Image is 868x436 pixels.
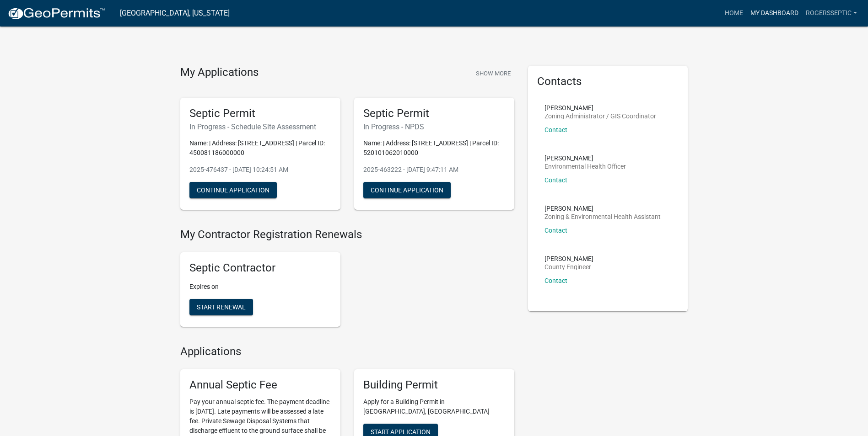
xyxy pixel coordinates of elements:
h5: Septic Permit [363,107,505,120]
h6: In Progress - NPDS [363,122,505,131]
h5: Septic Permit [189,107,331,120]
p: Name: | Address: [STREET_ADDRESS] | Parcel ID: 450081186000000 [189,138,331,158]
a: rogersseptic [802,5,861,22]
p: [PERSON_NAME] [545,255,593,262]
button: Continue Application [189,182,277,198]
h4: My Applications [180,66,259,80]
a: Contact [545,227,567,234]
p: Environmental Health Officer [545,163,626,170]
h5: Septic Contractor [189,261,331,275]
p: Apply for a Building Permit in [GEOGRAPHIC_DATA], [GEOGRAPHIC_DATA] [363,397,505,416]
p: 2025-463222 - [DATE] 9:47:11 AM [363,165,505,175]
p: Zoning Administrator / GIS Coordinator [545,113,656,119]
a: Home [721,5,747,22]
p: Expires on [189,282,331,292]
p: [PERSON_NAME] [545,205,661,212]
p: Name: | Address: [STREET_ADDRESS] | Parcel ID: 520101062010000 [363,138,505,158]
a: Contact [545,277,567,284]
button: Start Renewal [189,299,253,315]
span: Start Application [371,428,431,435]
button: Continue Application [363,182,451,198]
a: Contact [545,126,567,133]
p: County Engineer [545,264,593,270]
h4: Applications [180,345,514,358]
a: My Dashboard [747,5,802,22]
h6: In Progress - Schedule Site Assessment [189,122,331,131]
wm-registration-list-section: My Contractor Registration Renewals [180,228,514,334]
h5: Contacts [537,75,679,88]
a: Contact [545,176,567,184]
span: Start Renewal [197,303,246,311]
p: [PERSON_NAME] [545,155,626,161]
p: [PERSON_NAME] [545,105,656,111]
h5: Annual Septic Fee [189,378,331,392]
p: Zoning & Environmental Health Assistant [545,213,661,220]
h5: Building Permit [363,378,505,392]
p: 2025-476437 - [DATE] 10:24:51 AM [189,165,331,175]
button: Show More [472,66,514,81]
a: [GEOGRAPHIC_DATA], [US_STATE] [120,5,230,21]
h4: My Contractor Registration Renewals [180,228,514,241]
